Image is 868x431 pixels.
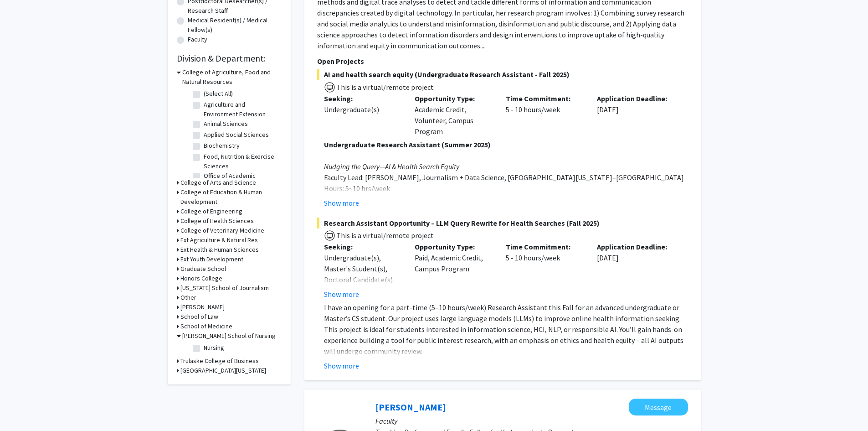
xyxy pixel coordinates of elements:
[597,93,674,104] p: Application Deadline:
[506,93,583,104] p: Time Commitment:
[204,152,279,171] label: Food, Nutrition & Exercise Sciences
[335,83,434,92] span: This is a virtual/remote project
[324,140,491,149] strong: Undergraduate Research Assistant (Summer 2025)
[499,241,590,300] div: 5 - 10 hours/week
[590,93,681,137] div: [DATE]
[188,16,282,35] label: Medical Resident(s) / Medical Fellow(s)
[324,289,359,300] button: Show more
[324,360,359,371] button: Show more
[324,252,401,307] div: Undergraduate(s), Master's Student(s), Doctoral Candidate(s) (PhD, MD, DMD, PharmD, etc.)
[335,231,434,240] span: This is a virtual/remote project
[204,141,240,151] label: Biochemistry
[7,390,39,424] iframe: Chat
[182,331,276,341] h3: [PERSON_NAME] School of Nursing
[177,53,282,64] h2: Division & Department:
[324,104,401,115] div: Undergraduate(s)
[180,356,259,366] h3: Trulaske College of Business
[180,322,232,331] h3: School of Medicine
[204,89,233,99] label: (Select All)
[188,35,207,44] label: Faculty
[204,343,224,353] label: Nursing
[324,173,684,182] span: Faculty Lead: [PERSON_NAME], Journalism + Data Science, [GEOGRAPHIC_DATA][US_STATE]–[GEOGRAPHIC_D...
[317,218,688,228] span: Research Assistant Opportunity – LLM Query Rewrite for Health Searches (Fall 2025)
[324,302,688,357] p: I have an opening for a part-time (5–10 hours/week) Research Assistant this Fall for an advanced ...
[408,93,499,137] div: Academic Credit, Volunteer, Campus Program
[180,293,196,302] h3: Other
[317,69,688,80] span: AI and health search equity (Undergraduate Research Assistant - Fall 2025)
[324,162,459,171] em: Nudging the Query—AI & Health Search Equity
[324,241,401,252] p: Seeking:
[204,119,248,129] label: Animal Sciences
[324,197,359,208] button: Show more
[597,241,674,252] p: Application Deadline:
[180,283,269,293] h3: [US_STATE] School of Journalism
[499,93,590,137] div: 5 - 10 hours/week
[182,68,282,87] h3: College of Agriculture, Food and Natural Resources
[180,235,258,245] h3: Ext Agriculture & Natural Res
[180,264,226,274] h3: Graduate School
[180,178,256,187] h3: College of Arts and Science
[180,245,259,254] h3: Ext Health & Human Sciences
[180,207,242,216] h3: College of Engineering
[180,216,254,226] h3: College of Health Sciences
[204,130,269,140] label: Applied Social Sciences
[180,366,266,375] h3: [GEOGRAPHIC_DATA][US_STATE]
[317,56,688,67] p: Open Projects
[506,241,583,252] p: Time Commitment:
[204,100,279,119] label: Agriculture and Environment Extension
[180,302,225,312] h3: [PERSON_NAME]
[180,312,218,322] h3: School of Law
[375,401,446,413] a: [PERSON_NAME]
[180,274,222,283] h3: Honors College
[629,399,688,415] button: Message Carolyn Orbann
[415,93,492,104] p: Opportunity Type:
[204,171,279,190] label: Office of Academic Programs
[324,93,401,104] p: Seeking:
[180,254,243,264] h3: Ext Youth Development
[180,187,282,207] h3: College of Education & Human Development
[324,184,390,193] span: Hours: 5~10 hrs/week
[375,415,688,426] p: Faculty
[415,241,492,252] p: Opportunity Type:
[408,241,499,300] div: Paid, Academic Credit, Campus Program
[180,226,264,235] h3: College of Veterinary Medicine
[590,241,681,300] div: [DATE]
